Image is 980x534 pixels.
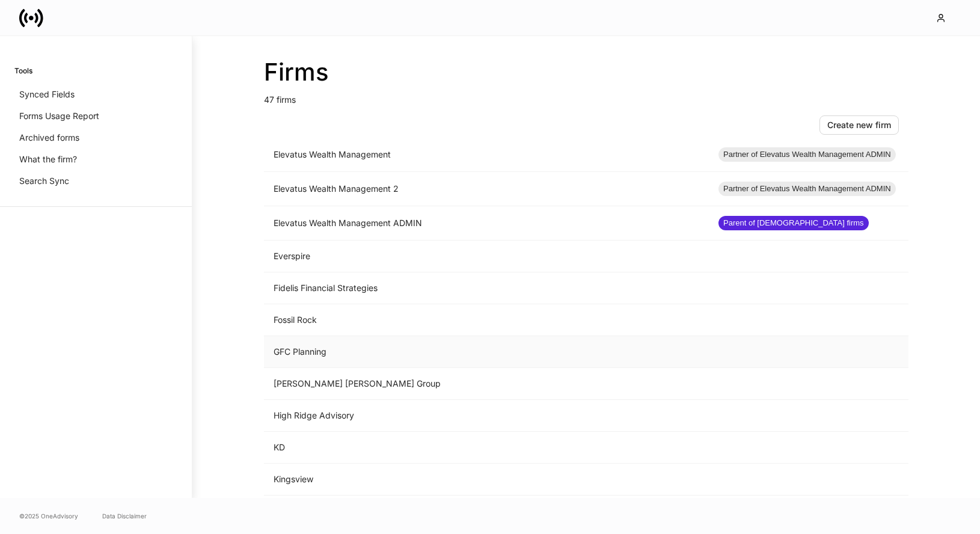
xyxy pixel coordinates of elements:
p: Archived forms [19,132,79,144]
p: Search Sync [19,175,69,187]
td: Legacy Wealth [264,496,709,527]
p: Synced Fields [19,88,75,100]
a: What the firm? [14,149,177,170]
td: Elevatus Wealth Management ADMIN [264,206,709,241]
td: Fidelis Financial Strategies [264,272,709,304]
td: Elevatus Wealth Management 2 [264,172,709,206]
a: Forms Usage Report [14,105,177,127]
h2: Firms [264,58,908,87]
p: Forms Usage Report [19,110,99,122]
p: What the firm? [19,153,77,165]
span: Parent of [DEMOGRAPHIC_DATA] firms [718,217,869,229]
td: KD [264,432,709,464]
a: Archived forms [14,127,177,149]
td: Everspire [264,241,709,272]
td: Elevatus Wealth Management [264,138,709,172]
td: [PERSON_NAME] [PERSON_NAME] Group [264,368,709,400]
span: Partner of Elevatus Wealth Management ADMIN [718,149,896,161]
td: Kingsview [264,464,709,496]
p: 47 firms [264,87,908,106]
td: High Ridge Advisory [264,400,709,432]
span: © 2025 OneAdvisory [19,511,78,521]
div: Create new firm [827,121,891,129]
a: Synced Fields [14,84,177,105]
span: Partner of Elevatus Wealth Management ADMIN [718,183,896,195]
td: Fossil Rock [264,304,709,336]
td: GFC Planning [264,336,709,368]
a: Data Disclaimer [102,511,147,521]
a: Search Sync [14,170,177,192]
h6: Tools [14,65,32,76]
button: Create new firm [819,115,899,135]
